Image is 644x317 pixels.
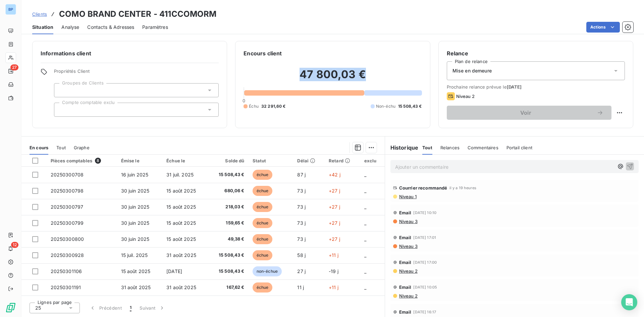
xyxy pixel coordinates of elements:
span: 49,38 € [212,236,245,243]
span: 20250300928 [51,252,84,258]
button: Actions [586,22,620,33]
img: Logo LeanPay [5,302,16,313]
span: 30 juin 2025 [121,220,150,226]
span: 30 juin 2025 [121,188,150,194]
span: Email [399,235,412,240]
span: Graphe [74,145,90,150]
span: [DATE] [507,84,522,90]
span: 11 j [297,284,304,290]
span: 16 juin 2025 [121,172,149,177]
div: Émise le [121,158,159,163]
span: _ [364,204,366,210]
button: Précédent [85,301,126,315]
span: 15 508,43 € [398,103,422,109]
span: 73 j [297,220,306,226]
span: 27 j [297,268,306,274]
span: Email [399,284,412,290]
span: Situation [32,24,53,31]
span: 31 août 2025 [121,284,151,290]
div: exclu [364,158,381,163]
span: [DATE] 17:00 [413,260,437,264]
span: 87 j [297,172,306,177]
span: Non-échu [376,103,395,109]
span: 0 [243,98,245,103]
span: 20250300708 [51,172,84,177]
span: 15 août 2025 [166,220,196,226]
div: Retard [329,158,356,163]
span: Email [399,260,412,265]
span: Niveau 1 [398,194,417,199]
div: Échue le [166,158,204,163]
span: Niveau 2 [398,268,418,274]
input: Ajouter une valeur [60,87,65,93]
span: 20250301106 [51,268,82,274]
span: _ [364,220,366,226]
span: échue [253,218,273,228]
span: il y a 19 heures [449,186,476,190]
span: 15 508,43 € [212,171,245,178]
span: Voir [455,110,597,115]
span: [DATE] 17:01 [413,235,436,240]
span: Mise en demeure [452,67,492,74]
span: +11 j [329,284,338,290]
span: Niveau 2 [398,293,418,299]
span: Niveau 3 [398,219,418,224]
span: 30 juin 2025 [121,204,150,210]
span: Courrier recommandé [399,185,447,191]
h6: Relance [447,49,625,57]
span: 20250300799 [51,220,84,226]
span: 15 août 2025 [166,188,196,194]
span: 73 j [297,236,306,242]
span: _ [364,172,366,177]
span: 1 [130,305,131,311]
h6: Historique [385,144,419,152]
span: Relances [440,145,460,150]
span: 15 août 2025 [121,268,151,274]
span: +27 j [329,236,340,242]
span: Prochaine relance prévue le [447,84,625,90]
span: _ [364,236,366,242]
span: Analyse [61,24,79,31]
span: Niveau 2 [456,94,475,99]
span: _ [364,188,366,194]
span: Paramètres [142,24,168,31]
button: 1 [126,301,136,315]
button: Voir [447,106,611,120]
span: 73 j [297,188,306,194]
span: [DATE] 10:05 [413,285,437,289]
span: 20250301191 [51,284,81,290]
span: 30 juin 2025 [121,236,150,242]
div: Open Intercom Messenger [621,294,637,310]
span: Propriétés Client [54,68,219,78]
span: 15 août 2025 [166,236,196,242]
span: [DATE] 10:10 [413,211,436,215]
span: [DATE] [166,268,182,274]
span: +27 j [329,204,340,210]
span: 15 508,43 € [212,268,245,275]
div: Solde dû [212,158,245,163]
span: non-échue [253,266,282,276]
span: échue [253,186,273,196]
span: 20250300798 [51,188,84,194]
span: 20250300797 [51,204,84,210]
span: +42 j [329,172,340,177]
div: Statut [253,158,289,163]
span: 32 291,60 € [261,103,286,109]
span: +11 j [329,252,338,258]
span: 20250300800 [51,236,84,242]
h6: Informations client [41,49,219,57]
span: échue [253,282,273,293]
input: Ajouter une valeur [60,107,65,113]
span: 58 j [297,252,306,258]
span: Commentaires [468,145,498,150]
span: Tout [422,145,432,150]
span: 15 juil. 2025 [121,252,148,258]
span: Portail client [506,145,532,150]
span: +27 j [329,220,340,226]
span: 31 août 2025 [166,252,196,258]
span: 680,06 € [212,188,245,194]
button: Suivant [136,301,169,315]
div: Pièces comptables [51,158,113,164]
span: 159,65 € [212,220,245,226]
span: Email [399,309,412,315]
